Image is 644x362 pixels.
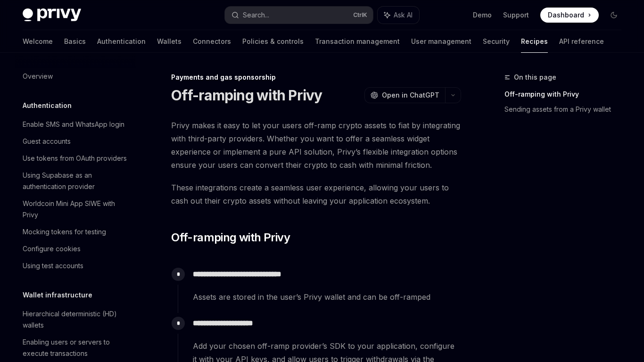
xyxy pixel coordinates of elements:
a: Welcome [23,30,53,53]
div: Configure cookies [23,243,81,255]
a: Enabling users or servers to execute transactions [15,334,136,362]
span: Ask AI [394,10,413,20]
span: Dashboard [548,10,584,20]
div: Use tokens from OAuth providers [23,153,127,164]
div: Overview [23,71,53,82]
a: Off-ramping with Privy [504,87,629,102]
div: Hierarchical deterministic (HD) wallets [23,308,130,331]
div: Enable SMS and WhatsApp login [23,119,124,130]
span: Ctrl K [353,11,367,19]
div: Using Supabase as an authentication provider [23,170,130,192]
button: Open in ChatGPT [364,87,445,103]
a: Mocking tokens for testing [15,223,136,240]
a: Support [503,10,529,20]
a: Hierarchical deterministic (HD) wallets [15,305,136,334]
a: User management [411,30,471,53]
h1: Off-ramping with Privy [171,87,322,104]
a: Overview [15,68,136,85]
div: Worldcoin Mini App SIWE with Privy [23,198,130,221]
button: Search...CtrlK [225,7,373,24]
a: Guest accounts [15,133,136,150]
span: Open in ChatGPT [382,90,439,100]
a: Wallets [157,30,182,53]
a: Security [483,30,510,53]
div: Guest accounts [23,136,71,147]
a: Using test accounts [15,257,136,274]
div: Enabling users or servers to execute transactions [23,337,130,359]
a: Policies & controls [242,30,304,53]
a: Authentication [97,30,146,53]
span: These integrations create a seamless user experience, allowing your users to cash out their crypt... [171,181,461,207]
span: On this page [514,72,556,83]
a: Recipes [521,30,548,53]
a: Sending assets from a Privy wallet [504,102,629,117]
a: Using Supabase as an authentication provider [15,167,136,195]
div: Mocking tokens for testing [23,226,106,238]
a: API reference [559,30,604,53]
div: Search... [243,9,269,21]
h5: Wallet infrastructure [23,289,92,301]
span: Off-ramping with Privy [171,230,290,245]
h5: Authentication [23,100,72,111]
img: dark logo [23,8,81,22]
a: Connectors [193,30,231,53]
a: Dashboard [540,8,599,23]
span: Privy makes it easy to let your users off-ramp crypto assets to fiat by integrating with third-pa... [171,119,461,172]
a: Use tokens from OAuth providers [15,150,136,167]
a: Demo [473,10,492,20]
div: Using test accounts [23,260,83,271]
a: Worldcoin Mini App SIWE with Privy [15,195,136,223]
a: Enable SMS and WhatsApp login [15,116,136,133]
button: Ask AI [378,7,419,24]
a: Transaction management [315,30,400,53]
span: Assets are stored in the user’s Privy wallet and can be off-ramped [193,290,461,304]
a: Configure cookies [15,240,136,257]
button: Toggle dark mode [606,8,621,23]
a: Basics [64,30,86,53]
div: Payments and gas sponsorship [171,73,461,82]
